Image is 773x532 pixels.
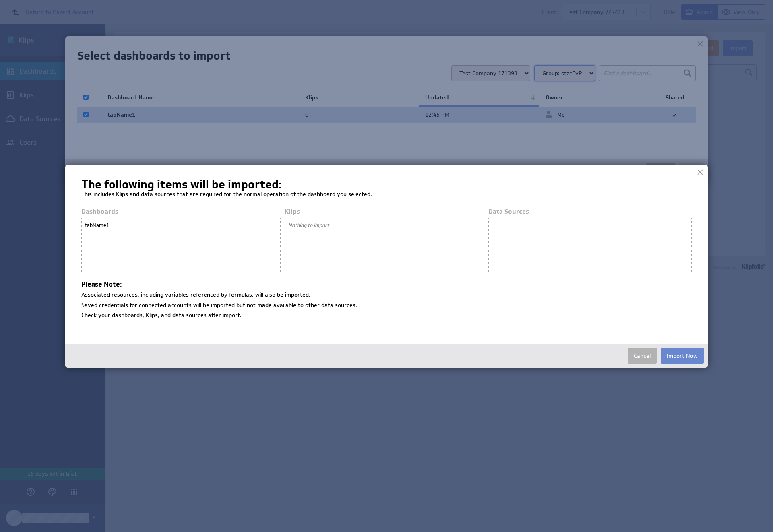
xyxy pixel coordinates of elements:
[81,189,692,200] p: This includes Klips and data sources that are required for the normal operation of the dashboard ...
[488,208,692,218] div: Data Sources
[81,208,285,218] div: Dashboards
[83,220,279,231] div: tabName1
[81,181,692,189] h1: The following items will be imported:
[287,220,482,231] div: Nothing to import
[628,348,657,364] button: Cancel
[81,299,692,309] li: Saved credentials for connected accounts will be imported but not made available to other data so...
[81,280,692,289] h4: Please Note:
[285,208,488,218] div: Klips
[661,348,704,364] button: Import Now
[81,289,692,299] li: Associated resources, including variables referenced by formulas, will also be imported.
[81,309,692,320] li: Check your dashboards, Klips, and data sources after import.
